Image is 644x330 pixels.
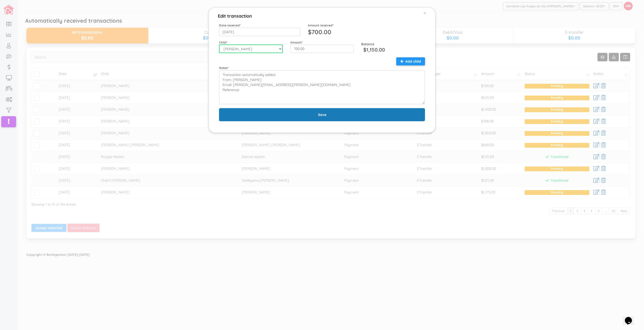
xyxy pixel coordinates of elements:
[361,40,374,47] label: Balance
[423,10,426,16] button: Close
[363,47,385,53] span: $1,150.00
[623,310,639,325] iframe: chat widget
[290,40,303,45] label: Amount
[308,23,334,27] label: Amount received
[423,10,426,16] span: ×
[219,108,425,121] input: Save
[219,40,227,45] label: Child
[396,57,425,65] button: Add child
[219,23,241,27] label: Date received
[218,10,252,19] h5: Edit transaction
[219,66,229,70] label: Notes
[308,28,336,36] div: $700.00
[219,70,425,104] textarea: Transaction automatically added. From: [PERSON_NAME] Email: [PERSON_NAME][EMAIL_ADDRESS][PERSON_N...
